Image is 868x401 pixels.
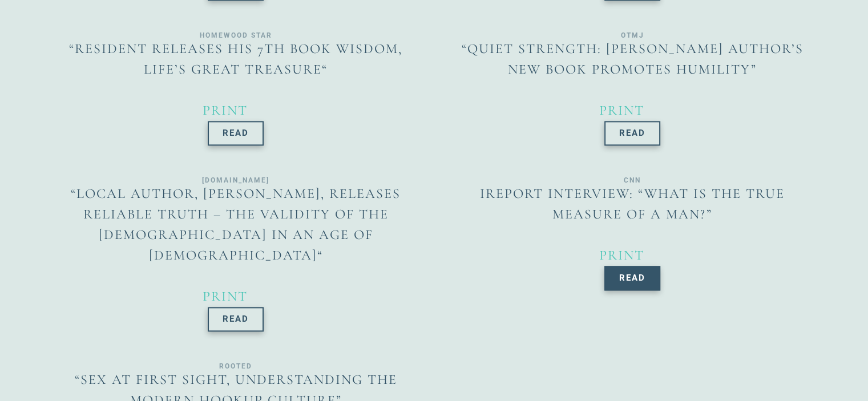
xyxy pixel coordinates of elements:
[599,247,644,264] span: Print
[619,129,645,137] span: Read
[449,184,817,225] p: iReport Interview: “What is the True Measure of a Man?”
[208,121,264,145] a: Read
[203,288,269,305] a: Print
[203,102,248,119] span: Print
[599,102,665,119] a: Print
[604,266,660,290] a: Read
[223,129,249,137] span: Read
[599,247,665,264] a: Print
[223,315,249,323] span: Read
[208,307,264,331] a: Read
[599,102,644,119] span: Print
[52,363,420,370] h4: Rooted
[52,39,420,80] p: “Resident Releases His 7th Book Wisdom, Life’s Great Treasure“
[52,184,420,266] p: “Local author, [PERSON_NAME], releases Reliable Truth – The Validity of the [DEMOGRAPHIC_DATA] in...
[619,274,645,282] span: Read
[449,39,817,80] p: “Quiet Strength: [PERSON_NAME] Author’s New Book Promotes Humility”
[449,32,817,39] h4: OTMJ
[604,121,660,145] a: Read
[203,102,269,119] a: Print
[203,288,248,305] span: Print
[449,177,817,184] h4: CNN
[52,177,420,184] h4: [DOMAIN_NAME]
[52,32,420,39] h4: Homewood Star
